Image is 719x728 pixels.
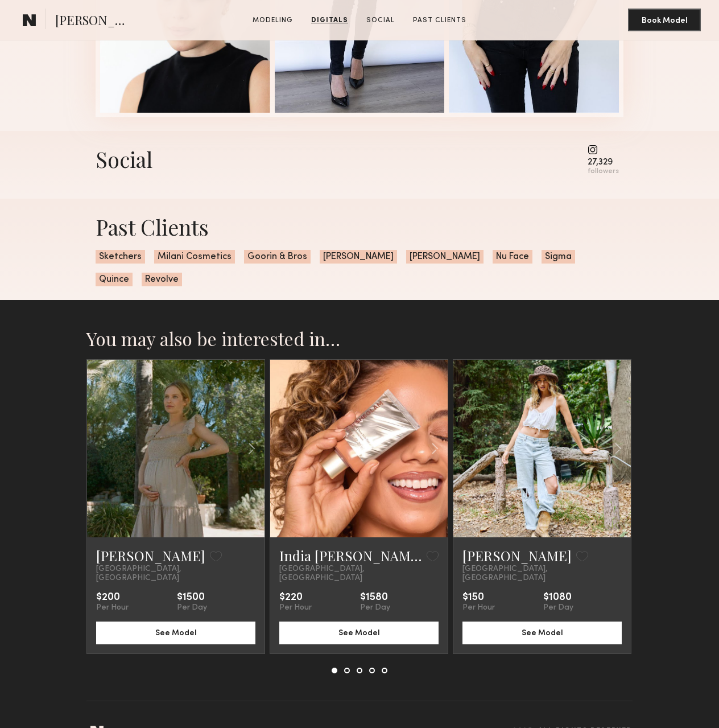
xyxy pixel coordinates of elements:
[248,15,297,26] a: Modeling
[96,627,255,637] a: See Model
[628,15,701,24] a: Book Model
[360,592,390,603] div: $1580
[244,250,311,264] span: Goorin & Bros
[462,565,622,583] span: [GEOGRAPHIC_DATA], [GEOGRAPHIC_DATA]
[96,145,152,173] div: Social
[462,546,572,565] a: [PERSON_NAME]
[360,603,390,612] div: Per Day
[279,546,422,565] a: India [PERSON_NAME]
[279,565,439,583] span: [GEOGRAPHIC_DATA], [GEOGRAPHIC_DATA]
[96,546,205,565] a: [PERSON_NAME]
[462,603,495,612] div: Per Hour
[320,250,397,264] span: [PERSON_NAME]
[96,592,129,603] div: $200
[86,327,633,350] h2: You may also be interested in…
[55,11,134,31] span: [PERSON_NAME]
[96,250,145,264] span: Sketchers
[543,592,573,603] div: $1080
[493,250,532,264] span: Nu Face
[462,627,622,637] a: See Model
[177,603,207,612] div: Per Day
[96,273,133,286] span: Quince
[142,273,182,286] span: Revolve
[588,167,619,176] div: followers
[154,250,235,264] span: Milani Cosmetics
[96,603,129,612] div: Per Hour
[279,603,312,612] div: Per Hour
[96,565,255,583] span: [GEOGRAPHIC_DATA], [GEOGRAPHIC_DATA]
[628,9,701,31] button: Book Model
[406,250,484,264] span: [PERSON_NAME]
[279,592,312,603] div: $220
[177,592,207,603] div: $1500
[96,622,255,644] button: See Model
[279,622,439,644] button: See Model
[543,603,573,612] div: Per Day
[408,15,471,26] a: Past Clients
[307,15,353,26] a: Digitals
[462,592,495,603] div: $150
[462,622,622,644] button: See Model
[96,212,623,241] div: Past Clients
[588,158,619,167] div: 27,329
[362,15,399,26] a: Social
[279,627,439,637] a: See Model
[542,250,575,264] span: Sigma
